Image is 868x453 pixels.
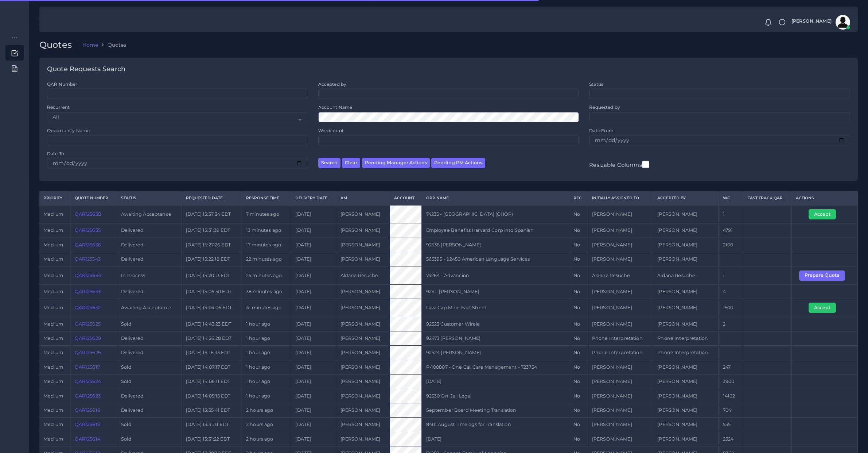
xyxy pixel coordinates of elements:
[117,418,182,432] td: Sold
[588,418,653,432] td: [PERSON_NAME]
[336,266,390,284] td: Aldana Resuche
[43,407,63,413] span: medium
[117,266,182,284] td: In Process
[291,192,336,205] th: Delivery Date
[588,317,653,331] td: [PERSON_NAME]
[422,389,569,403] td: 92530 On Call Legal
[719,299,743,317] td: 1500
[182,375,242,389] td: [DATE] 14:06:11 EDT
[43,321,63,327] span: medium
[653,192,719,205] th: Accepted by
[569,346,588,360] td: No
[291,252,336,266] td: [DATE]
[569,299,588,317] td: No
[43,422,63,427] span: medium
[589,104,620,110] label: Requested by
[182,192,242,205] th: Requested Date
[182,360,242,374] td: [DATE] 14:07:17 EDT
[653,331,719,345] td: Phone Interpretation
[75,393,101,399] a: QAR125623
[588,432,653,446] td: [PERSON_NAME]
[117,317,182,331] td: Sold
[291,238,336,252] td: [DATE]
[182,331,242,345] td: [DATE] 14:26:28 EDT
[47,81,77,87] label: QAR Number
[318,158,340,168] button: Search
[39,192,70,205] th: Priority
[569,223,588,238] td: No
[242,317,291,331] td: 1 hour ago
[336,223,390,238] td: [PERSON_NAME]
[182,317,242,331] td: [DATE] 14:43:23 EDT
[117,360,182,374] td: Sold
[182,284,242,299] td: [DATE] 15:06:50 EDT
[182,299,242,317] td: [DATE] 15:04:06 EDT
[719,205,743,223] td: 1
[588,389,653,403] td: [PERSON_NAME]
[422,192,569,205] th: Opp Name
[242,403,291,417] td: 2 hours ago
[569,432,588,446] td: No
[117,331,182,345] td: Delivered
[653,317,719,331] td: [PERSON_NAME]
[569,317,588,331] td: No
[75,436,100,442] a: QAR125614
[653,418,719,432] td: [PERSON_NAME]
[653,299,719,317] td: [PERSON_NAME]
[336,205,390,223] td: [PERSON_NAME]
[43,211,63,217] span: medium
[799,272,850,278] a: Prepare Quote
[291,346,336,360] td: [DATE]
[588,375,653,389] td: [PERSON_NAME]
[43,273,63,278] span: medium
[117,238,182,252] td: Delivered
[336,360,390,374] td: [PERSON_NAME]
[588,223,653,238] td: [PERSON_NAME]
[719,284,743,299] td: 4
[422,360,569,374] td: P-100807 - One Call Care Management - T23754
[431,158,485,168] button: Pending PM Actions
[43,335,63,341] span: medium
[242,192,291,205] th: Response Time
[291,317,336,331] td: [DATE]
[588,238,653,252] td: [PERSON_NAME]
[182,223,242,238] td: [DATE] 15:31:39 EDT
[336,403,390,417] td: [PERSON_NAME]
[75,227,101,233] a: QAR125635
[82,41,98,49] a: Home
[390,192,422,205] th: Account
[291,375,336,389] td: [DATE]
[182,389,242,403] td: [DATE] 14:05:15 EDT
[809,209,836,219] button: Accept
[39,40,77,50] h2: Quotes
[75,407,100,413] a: QAR125616
[75,350,101,355] a: QAR125626
[75,211,101,217] a: QAR125638
[291,205,336,223] td: [DATE]
[291,432,336,446] td: [DATE]
[719,192,743,205] th: WC
[422,238,569,252] td: 92538 [PERSON_NAME]
[422,266,569,284] td: 74264 - Advancion
[653,360,719,374] td: [PERSON_NAME]
[422,223,569,238] td: Employee Benefits Harvard Corp into Spanish
[653,252,719,266] td: [PERSON_NAME]
[653,238,719,252] td: [PERSON_NAME]
[719,375,743,389] td: 3900
[569,192,588,205] th: REC
[182,266,242,284] td: [DATE] 15:20:13 EDT
[719,238,743,252] td: 2100
[422,205,569,223] td: 74235 - [GEOGRAPHIC_DATA] (CHOP)
[43,227,63,233] span: medium
[318,81,347,87] label: Accepted by
[47,150,64,157] label: Date To
[47,104,70,110] label: Recurrent
[47,127,90,134] label: Opportunity Name
[75,379,101,384] a: QAR125624
[242,389,291,403] td: 1 hour ago
[569,360,588,374] td: No
[653,403,719,417] td: [PERSON_NAME]
[422,403,569,417] td: September Board Meeting Translation
[653,346,719,360] td: Phone Interpretation
[336,346,390,360] td: [PERSON_NAME]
